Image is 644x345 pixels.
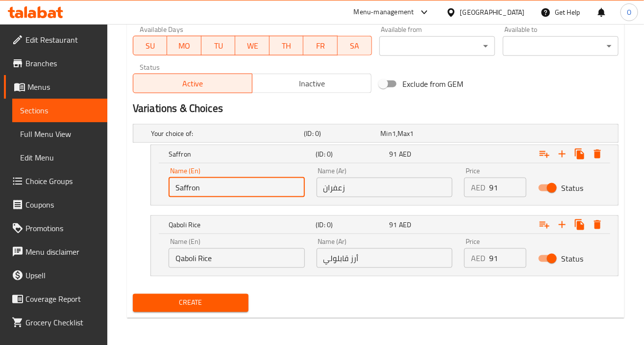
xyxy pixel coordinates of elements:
[133,125,618,142] div: Expand
[354,6,414,18] div: Menu-management
[20,152,99,163] span: Edit Menu
[25,317,99,328] span: Grocery Checklist
[239,39,266,53] span: WE
[317,178,453,197] input: Enter name Ar
[4,240,107,264] a: Menu disclaimer
[589,145,606,163] button: Delete Saffron
[169,220,312,230] h5: Qaboli Rice
[171,39,198,53] span: MO
[4,264,107,287] a: Upsell
[471,182,485,193] p: AED
[25,269,99,281] span: Upsell
[167,36,201,55] button: MO
[137,39,163,53] span: SU
[399,148,411,160] span: AED
[389,218,397,231] span: 91
[4,287,107,311] a: Coverage Report
[317,248,453,268] input: Enter name Ar
[4,311,107,334] a: Grocery Checklist
[133,36,167,55] button: SU
[338,36,372,55] button: SA
[20,105,99,116] span: Sections
[235,36,270,55] button: WE
[316,149,385,159] h5: (ID: 0)
[460,7,525,18] div: [GEOGRAPHIC_DATA]
[553,145,571,163] button: Add new choice
[151,145,618,163] div: Expand
[25,57,99,69] span: Branches
[169,149,312,159] h5: Saffron
[4,52,107,75] a: Branches
[627,7,631,18] span: O
[27,81,99,93] span: Menus
[589,216,606,234] button: Delete Qaboli Rice
[201,36,236,55] button: TU
[399,218,411,231] span: AED
[410,127,414,140] span: 1
[205,39,232,53] span: TU
[151,129,300,138] h5: Your choice of:
[256,77,368,91] span: Inactive
[342,39,368,53] span: SA
[151,216,618,234] div: Expand
[4,216,107,240] a: Promotions
[561,253,583,265] span: Status
[571,145,589,163] button: Clone new choice
[4,193,107,216] a: Coupons
[489,178,526,197] input: Please enter price
[536,145,553,163] button: Add choice group
[25,293,99,305] span: Coverage Report
[489,248,526,268] input: Please enter price
[471,252,485,264] p: AED
[571,216,589,234] button: Clone new choice
[303,36,338,55] button: FR
[25,246,99,258] span: Menu disclaimer
[402,78,463,90] span: Exclude from GEM
[273,39,300,53] span: TH
[380,127,392,140] span: Min
[169,178,305,197] input: Enter name En
[12,146,107,169] a: Edit Menu
[304,129,376,138] h5: (ID: 0)
[379,36,495,56] div: ​
[133,294,248,312] button: Create
[169,248,305,268] input: Enter name En
[4,169,107,193] a: Choice Groups
[316,220,385,230] h5: (ID: 0)
[25,175,99,187] span: Choice Groups
[252,74,372,93] button: Inactive
[25,199,99,211] span: Coupons
[133,101,619,116] h2: Variations & Choices
[503,36,619,56] div: ​
[270,36,304,55] button: TH
[392,127,396,140] span: 1
[553,216,571,234] button: Add new choice
[561,182,583,194] span: Status
[12,99,107,122] a: Sections
[397,127,410,140] span: Max
[20,128,99,140] span: Full Menu View
[307,39,334,53] span: FR
[4,28,107,52] a: Edit Restaurant
[4,75,107,99] a: Menus
[141,297,241,309] span: Create
[25,34,99,46] span: Edit Restaurant
[133,74,252,93] button: Active
[12,122,107,146] a: Full Menu View
[25,222,99,234] span: Promotions
[536,216,553,234] button: Add choice group
[380,129,453,138] div: ,
[389,148,397,160] span: 91
[137,77,248,91] span: Active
